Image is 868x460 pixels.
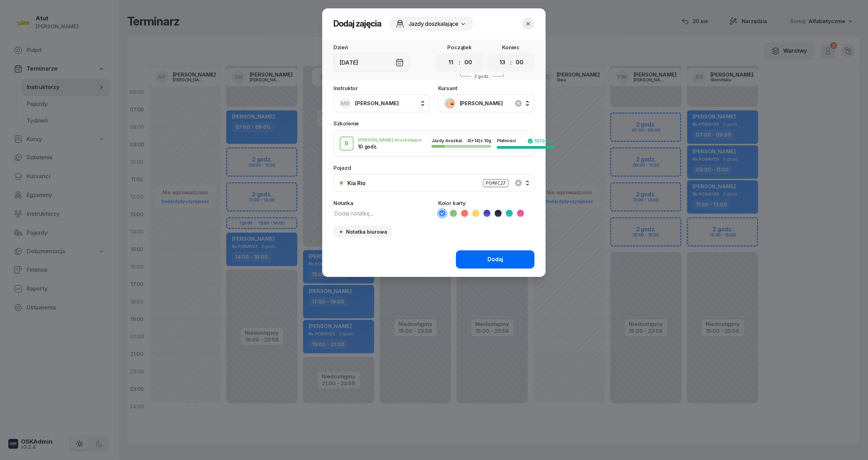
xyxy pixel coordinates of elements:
div: Płatności [497,138,520,144]
span: Jazdy doszkal. [432,138,463,143]
h2: Dodaj zajęcia [333,18,381,29]
div: PO4VC27 [483,179,509,187]
div: Notatka biurowa [338,229,387,235]
span: [PERSON_NAME] [460,99,528,108]
span: [PERSON_NAME] [355,100,399,107]
span: Jazdy doszkalające [409,20,458,28]
div: : [510,58,512,67]
button: MR[PERSON_NAME] [333,94,430,112]
div: 4 z 10g [467,138,491,143]
div: : [459,58,461,67]
div: Dodaj [487,255,503,264]
span: (+14) [470,138,480,143]
button: Notatka biurowa [333,226,392,238]
div: Kia Rio [347,180,366,186]
button: B[PERSON_NAME] doszkalające10 godz.Jazdy doszkal.4(+14)z 10gPłatności1370 PLN [334,131,534,156]
button: Dodaj [456,250,535,269]
div: 1370 PLN [528,138,554,144]
span: MR [341,101,350,107]
button: Kia RioPO4VC27 [333,174,535,192]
